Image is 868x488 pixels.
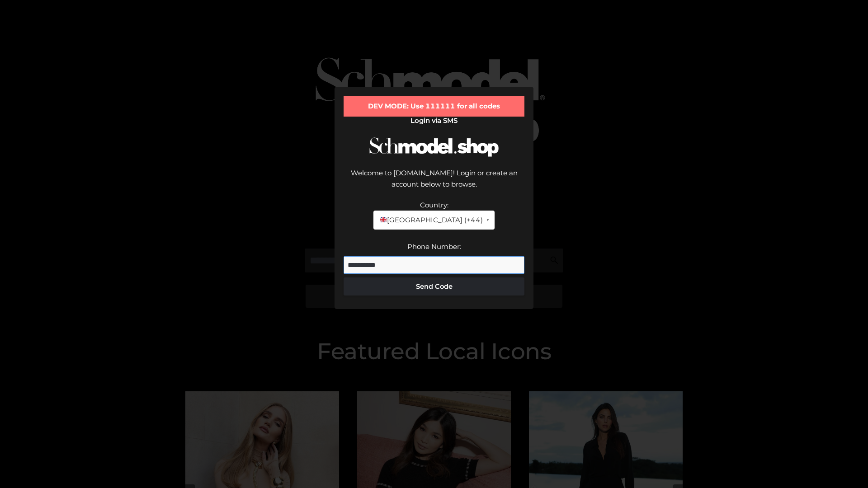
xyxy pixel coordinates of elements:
[407,242,461,251] label: Phone Number:
[344,277,524,296] button: Send Code
[380,216,387,223] img: 🇬🇧
[344,167,524,199] div: Welcome to [DOMAIN_NAME]! Login or create an account below to browse.
[344,96,524,117] div: DEV MODE: Use 111111 for all codes
[366,129,502,165] img: Schmodel Logo
[344,117,524,125] h2: Login via SMS
[379,214,482,226] span: [GEOGRAPHIC_DATA] (+44)
[420,201,448,209] label: Country:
